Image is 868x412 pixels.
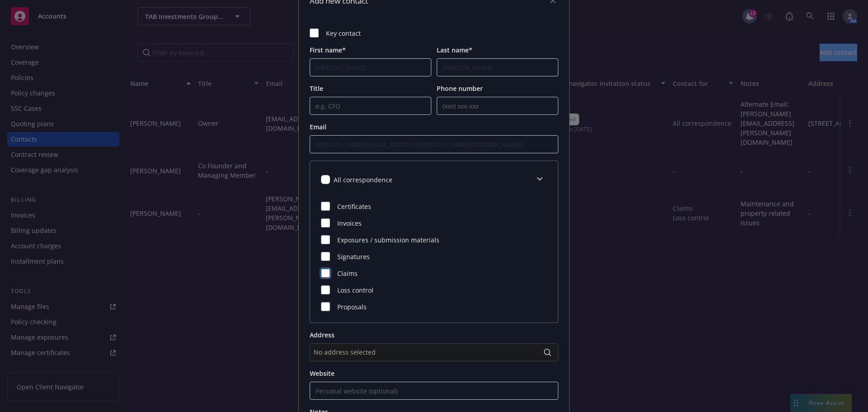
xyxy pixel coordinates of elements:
svg: Search [544,349,551,356]
button: No address selected [310,343,558,361]
div: Certificates [321,202,547,211]
input: Last Name [437,58,558,76]
span: Last name* [437,46,472,54]
span: All correspondence [334,175,392,184]
span: Email [310,123,326,131]
input: example@email.com [310,135,558,153]
input: First Name [310,58,431,76]
div: Signatures [321,252,547,261]
span: Address [310,331,335,339]
div: All correspondence [310,161,558,198]
input: e.g. CFO [310,97,431,115]
span: First name* [310,46,346,54]
input: Personal website (optional) [310,382,558,400]
div: Key contact [310,28,558,38]
div: Proposals [321,302,547,312]
span: Website [310,369,335,378]
span: Title [310,84,323,93]
div: Claims [321,269,547,278]
input: (xxx) xxx-xxx [437,97,558,115]
span: Phone number [437,84,483,93]
div: Loss control [321,285,547,295]
div: No address selected [314,347,545,357]
div: Exposures / submission materials [321,235,547,245]
div: Invoices [321,218,547,228]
